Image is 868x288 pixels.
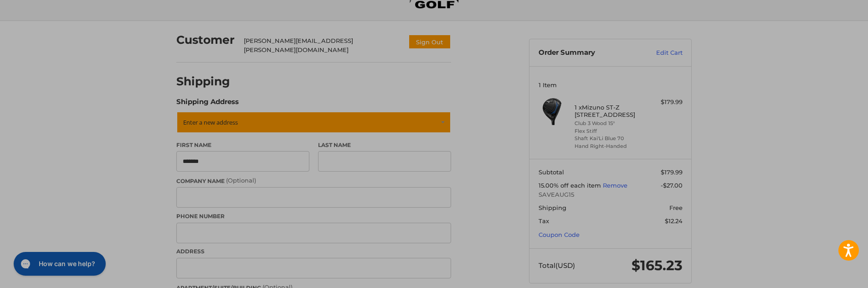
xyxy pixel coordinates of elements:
[539,168,564,176] span: Subtotal
[575,142,644,150] li: Hand Right-Handed
[669,204,683,211] span: Free
[226,177,256,184] small: (Optional)
[603,182,627,189] a: Remove
[318,141,451,149] label: Last Name
[661,182,683,189] span: -$27.00
[539,231,580,238] a: Coupon Code
[176,247,451,256] label: Address
[637,48,683,58] a: Edit Cart
[176,212,451,220] label: Phone Number
[176,141,309,149] label: First Name
[665,217,683,225] span: $12.24
[183,118,238,126] span: Enter a new address
[647,98,683,107] div: $179.99
[575,127,644,135] li: Flex Stiff
[408,34,451,49] button: Sign Out
[793,263,868,288] iframe: Google Customer Reviews
[539,217,549,225] span: Tax
[575,120,644,127] li: Club 3 Wood 15°
[539,204,566,211] span: Shipping
[575,135,644,142] li: Shaft Kai'Li Blue 70
[176,74,230,89] h2: Shipping
[244,37,400,54] div: [PERSON_NAME][EMAIL_ADDRESS][PERSON_NAME][DOMAIN_NAME]
[539,182,603,189] span: 15.00% off each item
[539,261,575,270] span: Total (USD)
[176,176,451,185] label: Company Name
[176,33,235,47] h2: Customer
[9,249,108,279] iframe: Gorgias live chat messenger
[539,190,683,199] span: SAVEAUG15
[661,168,683,176] span: $179.99
[632,257,683,274] span: $165.23
[539,48,637,58] h3: Order Summary
[176,97,239,111] legend: Shipping Address
[575,104,644,119] h4: 1 x Mizuno ST-Z [STREET_ADDRESS]
[176,111,451,133] a: Enter or select a different address
[539,81,683,89] h3: 1 Item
